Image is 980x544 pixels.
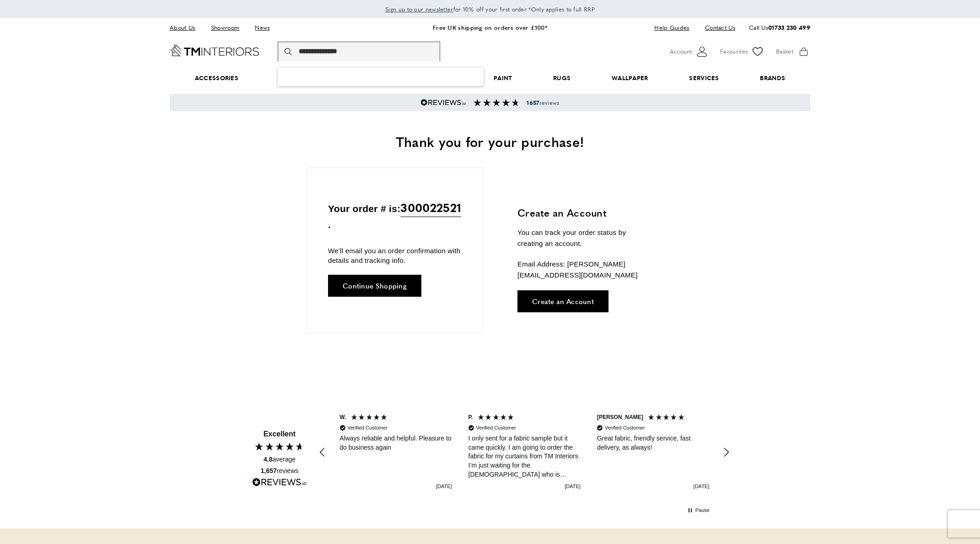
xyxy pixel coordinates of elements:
div: [DATE] [565,483,581,490]
div: Pause [695,507,710,514]
div: [DATE] [694,483,710,490]
div: 5 Stars [350,413,390,423]
a: Go to Home page [170,44,259,56]
h3: Create an Account [517,206,652,220]
a: Fabrics [259,64,326,92]
a: News [248,22,276,34]
div: [PERSON_NAME] [597,413,643,421]
a: Continue Shopping [328,275,421,297]
span: Sign up to our newsletter [385,5,453,13]
p: You can track your order status by creating an account. [517,227,652,249]
a: Read more reviews on REVIEWS.io [252,478,307,490]
div: REVIEWS.io Carousel Scroll Right [715,441,737,463]
div: Verified Customer [605,424,645,431]
div: Excellent [264,429,296,439]
div: Review by W., 5 out of 5 stars [331,408,460,496]
div: I only sent for a fabric sample but it came quickly. I am going to order the fabric for my curtai... [468,434,581,479]
span: Favourites [720,47,748,56]
strong: 1657 [527,98,539,107]
button: Customer Account [670,45,709,59]
div: Pause carousel [688,506,710,515]
a: Wallpaper [591,64,668,92]
a: Showroom [204,22,246,34]
div: average [264,455,296,464]
p: We'll email you an order confirmation with details and tracking info. [328,246,462,265]
div: Always reliable and helpful. Pleasure to do business again [339,434,452,452]
div: Customer reviews carousel with auto-scroll controls [312,399,737,506]
div: 5 Stars [647,413,687,423]
a: About Us [170,22,202,34]
img: Reviews section [474,99,519,106]
span: reviews [527,99,559,106]
div: W. [339,413,346,421]
span: for 10% off your first order *Only applies to full RRP [385,5,595,13]
div: Great fabric, friendly service, fast delivery, as always! [597,434,709,452]
div: reviews [261,467,299,476]
div: Verified Customer [347,424,387,431]
div: Customer reviews [331,399,717,506]
span: 4.8 [264,456,272,463]
img: Reviews.io 5 stars [420,99,466,106]
div: Review by P., 5 out of 5 stars [460,408,589,496]
a: Contact Us [698,22,735,34]
p: Your order # is: . [328,198,462,233]
a: Brands [740,64,806,92]
div: 5 Stars [477,413,517,423]
a: Rugs [533,64,591,92]
a: 01733 230 499 [768,23,810,32]
a: Create an Account [517,290,608,312]
span: Account [670,47,692,56]
button: Search [285,42,294,62]
span: Accessories [174,64,259,92]
span: 300022521 [400,198,461,217]
div: Verified Customer [476,424,516,431]
p: Email Address: [PERSON_NAME][EMAIL_ADDRESS][DOMAIN_NAME] [517,259,652,281]
a: Paint [473,64,533,92]
div: P. [468,413,473,421]
a: Services [669,64,740,92]
a: Sign up to our newsletter [385,5,453,14]
span: 1,657 [261,467,277,474]
span: Thank you for your purchase! [396,131,584,151]
span: Create an Account [532,298,594,305]
div: [DATE] [436,483,452,490]
div: REVIEWS.io Carousel Scroll Left [312,441,334,463]
span: Continue Shopping [343,282,407,289]
a: Favourites [720,45,765,59]
div: Review by S. Jones, 5 out of 5 stars [589,408,717,496]
div: 4.80 Stars [254,441,305,452]
a: Free UK shipping on orders over £100* [433,23,547,32]
p: Call Us [749,23,810,33]
a: Help Guides [647,22,696,34]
